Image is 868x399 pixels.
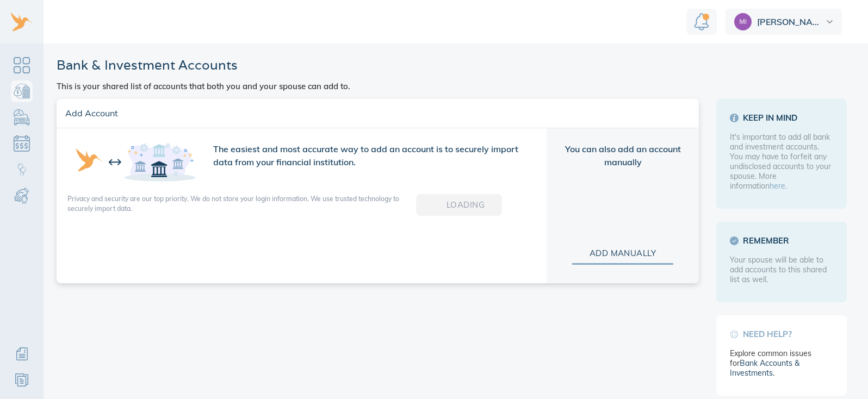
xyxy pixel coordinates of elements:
img: dropdown.svg [826,20,833,23]
span: Remember [730,235,833,246]
span: Need help? [730,329,833,340]
a: Child & Spousal Support [11,185,33,207]
span: add manually [590,246,656,260]
span: Add Account [65,108,690,119]
div: It's important to add all bank and investment accounts. You may have to forfeit any undisclosed a... [730,132,833,191]
a: Bank Accounts & Investments [730,358,799,378]
div: Privacy and security are our top priority. We do not store your login information. We use trusted... [67,194,416,267]
img: Notification [694,13,709,30]
div: The easiest and most accurate way to add an account is to securely import data from your financia... [204,134,536,194]
img: plaid.svg [76,142,196,182]
img: 235fe030b3e2cec80447a6cf73031b5b [734,13,752,30]
div: Your spouse will be able to add accounts to this shared list as well. [730,255,833,284]
a: Dashboard [11,54,33,76]
div: Explore common issues for . [730,348,833,378]
a: Personal Possessions [11,107,33,128]
a: Debts & Obligations [11,133,33,154]
div: You can also add an account manually [552,134,693,177]
h1: Bank & Investment Accounts [57,57,350,73]
button: add manually [572,243,673,265]
a: here [770,181,785,191]
span: Keep in mind [730,113,833,123]
a: Additional Information [11,343,33,365]
a: Bank Accounts & Investments [11,80,33,102]
span: [PERSON_NAME] [757,17,823,26]
a: Resources [11,369,33,391]
a: Child Custody & Parenting [11,159,33,180]
h3: This is your shared list of accounts that both you and your spouse can add to. [57,82,350,90]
